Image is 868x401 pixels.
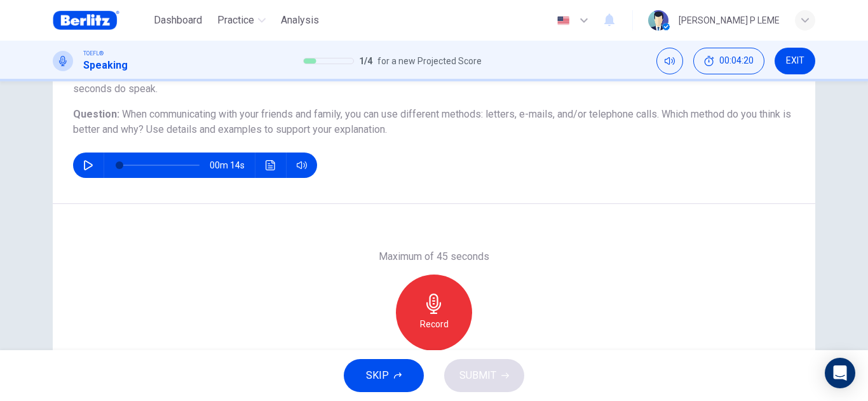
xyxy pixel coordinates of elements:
h1: Speaking [83,58,128,73]
button: Analysis [276,9,324,32]
span: SKIP [366,367,389,384]
img: Profile picture [648,10,668,31]
span: When communicating with your friends and family, you can use different methods: letters, e-mails,... [73,108,791,135]
h6: Record [420,316,449,332]
button: 00:04:20 [693,48,764,74]
div: Open Intercom Messenger [825,358,855,388]
h6: Directions : [73,66,795,97]
span: Analysis [281,13,319,28]
h6: Maximum of 45 seconds [379,249,489,264]
div: Hide [693,48,764,74]
span: for a new Projected Score [377,53,482,69]
button: SKIP [344,359,424,392]
div: [PERSON_NAME] P LEME [679,13,780,28]
span: 00:04:20 [719,56,754,66]
span: Practice [217,13,254,28]
button: Dashboard [149,9,207,32]
h6: Question : [73,107,795,137]
button: EXIT [775,48,815,74]
button: Record [396,275,472,351]
button: Practice [212,9,271,32]
div: Mute [656,48,683,74]
img: Berlitz Brasil logo [53,8,119,33]
span: 00m 14s [210,153,255,178]
span: Dashboard [154,13,202,28]
button: Click to see the audio transcription [261,153,281,178]
a: Berlitz Brasil logo [53,8,149,33]
span: EXIT [786,56,804,66]
span: Use details and examples to support your explanation. [146,123,387,135]
span: TOEFL® [83,49,104,58]
img: en [555,16,571,25]
span: 1 / 4 [359,53,372,69]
